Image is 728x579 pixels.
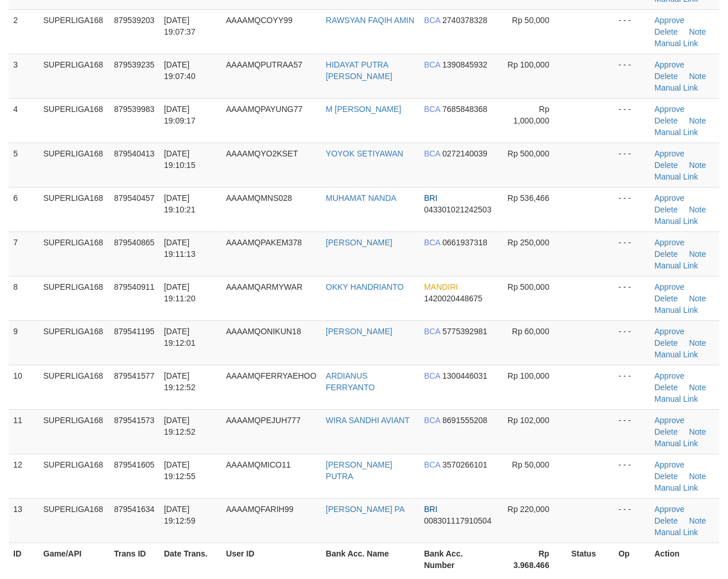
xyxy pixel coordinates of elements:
[655,338,678,348] a: Delete
[689,472,707,481] a: Note
[424,516,491,525] span: Copy 008301117910504 to clipboard
[499,543,567,576] th: Rp 3.968.466
[424,60,440,69] span: BCA
[655,39,699,48] a: Manual Link
[655,282,685,292] a: Approve
[39,365,109,409] td: SUPERLIGA168
[9,454,39,498] td: 12
[326,505,405,514] a: [PERSON_NAME] PA
[507,282,549,292] span: Rp 500,000
[614,9,649,54] td: - - -
[326,371,375,392] a: ARDIANUS FERRYANTO
[9,276,39,320] td: 8
[226,327,301,336] span: AAAAMQONIKUN18
[159,543,222,576] th: Date Trans.
[655,483,699,492] a: Manual Link
[39,231,109,276] td: SUPERLIGA168
[114,60,154,69] span: 879539235
[507,505,549,514] span: Rp 220,000
[321,543,419,576] th: Bank Acc. Name
[655,83,699,92] a: Manual Link
[655,104,685,114] a: Approve
[655,416,685,425] a: Approve
[39,276,109,320] td: SUPERLIGA168
[164,416,196,436] span: [DATE] 19:12:52
[39,98,109,143] td: SUPERLIGA168
[226,149,298,158] span: AAAAMQYO2KSET
[655,371,685,380] a: Approve
[567,543,614,576] th: Status
[442,371,487,380] span: Copy 1300446031 to clipboard
[9,231,39,276] td: 7
[39,454,109,498] td: SUPERLIGA168
[114,371,154,380] span: 879541577
[226,60,303,69] span: AAAAMQPUTRAA57
[614,409,649,454] td: - - -
[614,320,649,365] td: - - -
[114,327,154,336] span: 879541195
[614,498,649,543] td: - - -
[655,149,685,158] a: Approve
[655,205,678,214] a: Delete
[326,16,414,25] a: RAWSYAN FAQIH AMIN
[226,104,303,114] span: AAAAMQPAYUNG77
[109,543,159,576] th: Trans ID
[39,187,109,231] td: SUPERLIGA168
[222,543,322,576] th: User ID
[39,498,109,543] td: SUPERLIGA168
[114,282,154,292] span: 879540911
[424,16,440,25] span: BCA
[424,505,437,514] span: BRI
[9,54,39,98] td: 3
[114,193,154,203] span: 879540457
[614,543,649,576] th: Op
[226,238,302,247] span: AAAAMQPAKEM378
[655,528,699,537] a: Manual Link
[9,9,39,54] td: 2
[614,231,649,276] td: - - -
[689,383,707,392] a: Note
[650,543,719,576] th: Action
[226,460,291,469] span: AAAAMQMICO11
[326,460,392,481] a: [PERSON_NAME] PUTRA
[655,216,699,226] a: Manual Link
[655,327,685,336] a: Approve
[164,16,196,36] span: [DATE] 19:07:37
[226,416,301,425] span: AAAAMQPEJUH777
[614,187,649,231] td: - - -
[512,460,550,469] span: Rp 50,000
[655,472,678,481] a: Delete
[164,505,196,525] span: [DATE] 19:12:59
[689,516,707,525] a: Note
[424,238,440,247] span: BCA
[655,394,699,404] a: Manual Link
[164,327,196,348] span: [DATE] 19:12:01
[655,193,685,203] a: Approve
[424,416,440,425] span: BCA
[9,498,39,543] td: 13
[442,327,487,336] span: Copy 5775392981 to clipboard
[9,143,39,187] td: 5
[39,320,109,365] td: SUPERLIGA168
[655,160,678,170] a: Delete
[614,276,649,320] td: - - -
[689,249,707,259] a: Note
[614,365,649,409] td: - - -
[424,282,458,292] span: MANDIRI
[655,383,678,392] a: Delete
[689,205,707,214] a: Note
[424,149,440,158] span: BCA
[114,104,154,114] span: 879539983
[39,9,109,54] td: SUPERLIGA168
[689,294,707,303] a: Note
[39,409,109,454] td: SUPERLIGA168
[655,460,685,469] a: Approve
[226,282,303,292] span: AAAAMQARMYWAR
[442,16,487,25] span: Copy 2740378328 to clipboard
[164,371,196,392] span: [DATE] 19:12:52
[424,104,440,114] span: BCA
[9,543,39,576] th: ID
[226,371,317,380] span: AAAAMQFERRYAEHOO
[424,327,440,336] span: BCA
[655,516,678,525] a: Delete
